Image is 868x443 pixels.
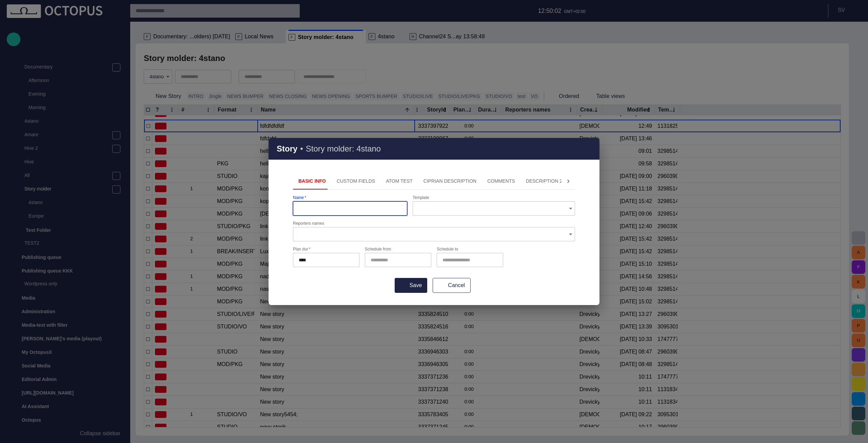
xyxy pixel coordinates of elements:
[418,173,482,189] button: Ciprian description
[269,138,599,305] div: Story
[520,173,568,189] button: Description 2
[293,220,324,226] label: Reporters names
[293,246,311,252] label: Plan dur
[437,246,458,252] label: Schedule to
[566,204,575,213] button: Open
[380,173,418,189] button: ATOM Test
[331,173,380,189] button: Custom Fields
[433,278,471,293] button: Cancel
[306,144,381,154] h3: Story molder: 4stano
[395,278,427,293] button: Save
[413,195,429,200] label: Template
[293,195,306,200] label: Name
[566,229,575,239] button: Open
[293,173,331,189] button: Basic Info
[277,144,297,154] h2: Story
[365,246,391,252] label: Schedule from
[300,144,303,154] h3: •
[269,138,599,160] div: Story
[482,173,520,189] button: Comments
